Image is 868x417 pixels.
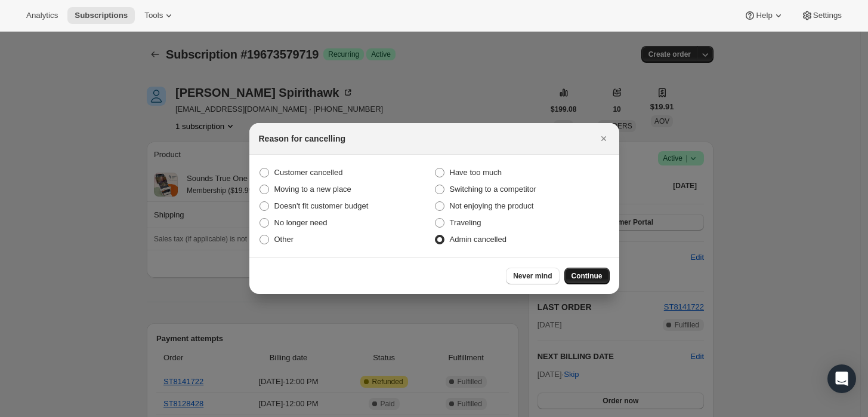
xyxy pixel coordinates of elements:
span: Customer cancelled [274,168,343,177]
span: Moving to a new place [274,185,351,194]
span: Switching to a competitor [450,185,536,194]
button: Subscriptions [67,7,135,24]
span: Other [274,235,294,244]
button: Analytics [19,7,65,24]
button: Settings [794,7,849,24]
button: Tools [137,7,182,24]
span: Settings [813,11,842,20]
span: Traveling [450,218,481,227]
button: Close [595,130,612,147]
button: Continue [564,268,610,284]
span: No longer need [274,218,328,227]
span: Doesn't fit customer budget [274,201,369,210]
div: Open Intercom Messenger [827,364,856,393]
span: Continue [572,271,603,281]
h2: Reason for cancelling [259,133,345,145]
span: Analytics [26,11,58,20]
span: Tools [144,11,163,20]
span: Have too much [450,168,502,177]
span: Help [756,11,772,20]
span: Admin cancelled [450,235,506,244]
span: Not enjoying the product [450,201,534,210]
span: Never mind [513,271,552,281]
span: Subscriptions [75,11,128,20]
button: Never mind [506,268,559,284]
button: Help [737,7,791,24]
